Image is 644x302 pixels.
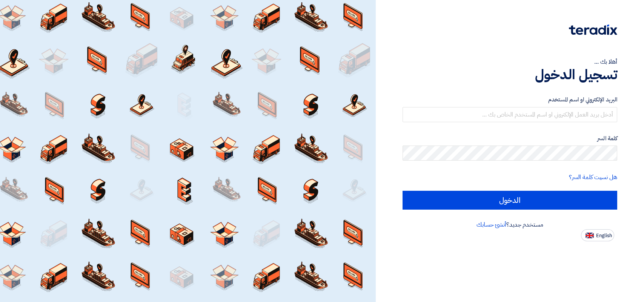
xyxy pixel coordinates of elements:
[476,220,506,229] a: أنشئ حسابك
[403,220,617,229] div: مستخدم جديد؟
[569,25,617,35] img: Teradix logo
[403,134,617,143] label: كلمة السر
[596,233,612,238] span: English
[403,107,617,122] input: أدخل بريد العمل الإلكتروني او اسم المستخدم الخاص بك ...
[581,229,614,241] button: English
[403,191,617,210] input: الدخول
[403,66,617,83] h1: تسجيل الدخول
[403,95,617,104] label: البريد الإلكتروني او اسم المستخدم
[586,233,594,238] img: en-US.png
[569,173,617,182] a: هل نسيت كلمة السر؟
[403,57,617,66] div: أهلا بك ...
